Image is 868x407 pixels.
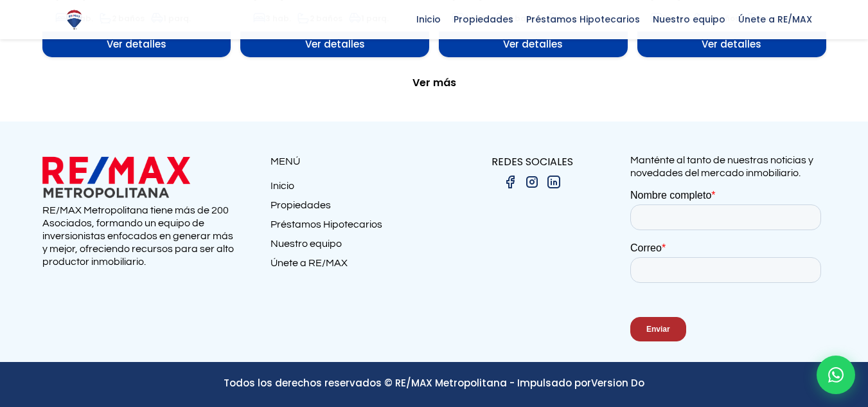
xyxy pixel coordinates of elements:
p: Todos los derechos reservados © RE/MAX Metropolitana - Impulsado por [42,375,826,391]
img: Logo de REMAX [63,8,85,31]
span: Ver detalles [637,32,826,57]
span: Ver detalles [240,32,429,57]
p: RE/MAX Metropolitana tiene más de 200 Asociados, formando un equipo de inversionistas enfocados e... [42,204,238,268]
span: Únete a RE/MAX [732,10,819,29]
a: Préstamos Hipotecarios [270,218,434,237]
img: linkedin.png [546,174,562,190]
a: Version Do [591,376,644,390]
a: Únete a RE/MAX [270,257,434,276]
img: facebook.png [502,174,518,190]
img: remax metropolitana logo [42,154,190,201]
span: Propiedades [447,10,520,29]
img: instagram.png [524,174,540,190]
span: Ver detalles [42,32,231,57]
a: Nuestro equipo [270,237,434,257]
iframe: Form 0 [630,189,826,352]
span: Ver detalles [439,32,628,57]
p: MENÚ [270,154,434,170]
p: REDES SOCIALES [434,154,630,170]
p: Manténte al tanto de nuestras noticias y novedades del mercado inmobiliario. [630,154,826,179]
span: Ver más [412,77,456,89]
a: Propiedades [270,199,434,218]
span: Inicio [410,10,447,29]
span: Préstamos Hipotecarios [520,10,646,29]
span: Nuestro equipo [646,10,732,29]
a: Inicio [270,179,434,199]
